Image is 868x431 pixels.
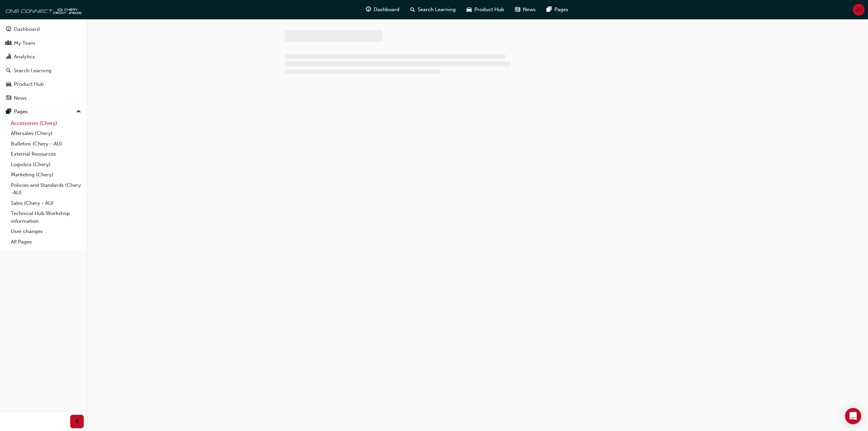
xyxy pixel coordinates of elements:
[3,78,84,91] a: Product Hub
[8,149,84,159] a: External Resources
[6,109,11,115] span: pages-icon
[360,3,405,17] a: guage-iconDashboard
[3,105,84,118] button: Pages
[366,5,371,14] span: guage-icon
[6,40,11,46] span: people-icon
[14,94,27,102] div: News
[14,25,40,33] div: Dashboard
[3,23,84,36] a: Dashboard
[6,68,11,74] span: search-icon
[3,22,84,105] button: DashboardMy TeamAnalyticsSearch LearningProduct HubNews
[8,237,84,247] a: All Pages
[8,118,84,129] a: Accessories (Chery)
[3,3,81,16] img: oneconnect
[461,3,510,17] a: car-iconProduct Hub
[14,108,28,116] div: Pages
[547,5,552,14] span: pages-icon
[8,159,84,170] a: Logistics (Chery)
[3,51,84,63] a: Analytics
[14,39,35,47] div: My Team
[523,6,536,14] span: News
[8,208,84,226] a: Technical Hub Workshop information
[76,107,81,116] span: up-icon
[8,180,84,198] a: Policies and Standards (Chery -AU)
[6,54,11,60] span: chart-icon
[75,417,80,426] span: prev-icon
[418,6,456,14] span: Search Learning
[3,64,84,77] a: Search Learning
[8,128,84,139] a: Aftersales (Chery)
[6,26,11,33] span: guage-icon
[510,3,541,17] a: news-iconNews
[410,5,415,14] span: search-icon
[554,6,568,14] span: Pages
[374,6,399,14] span: Dashboard
[8,198,84,209] a: Sales (Chery - AU)
[853,4,865,16] button: JH
[405,3,461,17] a: search-iconSearch Learning
[515,5,520,14] span: news-icon
[474,6,504,14] span: Product Hub
[6,81,11,87] span: car-icon
[3,92,84,104] a: News
[14,67,52,75] div: Search Learning
[8,226,84,237] a: User changes
[845,408,861,424] div: Open Intercom Messenger
[3,37,84,50] a: My Team
[8,170,84,180] a: Marketing (Chery)
[541,3,574,17] a: pages-iconPages
[14,80,44,88] div: Product Hub
[467,5,472,14] span: car-icon
[855,6,862,14] span: JH
[6,95,11,101] span: news-icon
[14,53,35,61] div: Analytics
[8,139,84,149] a: Bulletins (Chery - AU)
